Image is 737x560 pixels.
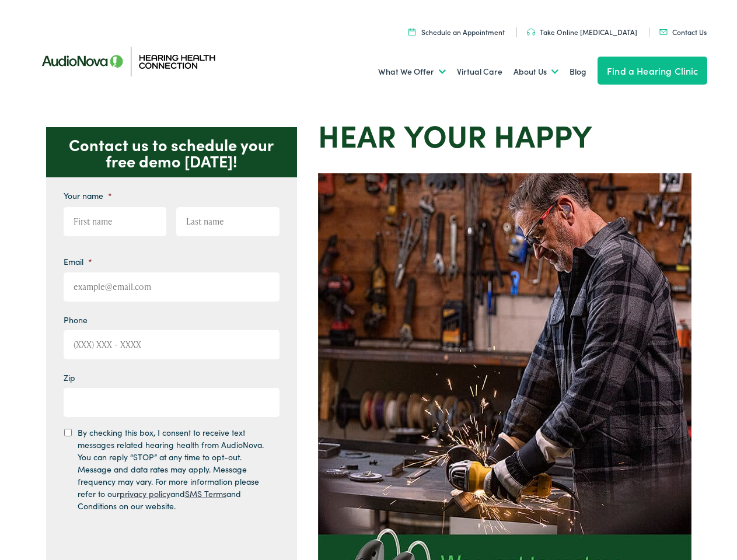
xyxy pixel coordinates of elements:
p: Contact us to schedule your free demo [DATE]! [46,127,297,177]
img: utility icon [659,29,668,35]
a: SMS Terms [185,488,226,499]
label: Email [64,256,92,267]
strong: your Happy [404,113,592,156]
label: Zip [64,372,75,383]
a: Virtual Care [457,50,502,93]
a: Find a Hearing Clinic [598,57,707,85]
input: (XXX) XXX - XXXX [64,330,280,359]
input: Last name [176,207,280,236]
a: Schedule an Appointment [408,27,505,37]
a: privacy policy [120,488,170,499]
label: Phone [64,314,88,325]
input: First name [64,207,167,236]
strong: Hear [318,113,396,156]
a: Blog [570,50,586,93]
a: About Us [514,50,558,93]
img: utility icon [527,29,535,36]
img: utility icon [408,28,415,36]
label: Your name [64,190,112,201]
a: What We Offer [378,50,446,93]
label: By checking this box, I consent to receive text messages related hearing health from AudioNova. Y... [78,426,269,512]
a: Take Online [MEDICAL_DATA] [527,27,637,37]
a: Contact Us [659,27,707,37]
input: example@email.com [64,272,280,302]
